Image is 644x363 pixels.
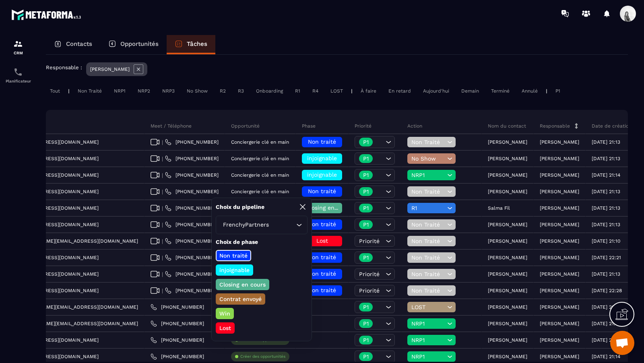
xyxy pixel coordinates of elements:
[218,266,251,274] p: injoignable
[165,155,219,162] a: [PHONE_NUMBER]
[411,337,445,343] span: NRP1
[218,295,263,303] p: Contrat envoyé
[411,238,445,244] span: Non Traité
[13,67,23,77] img: scheduler
[165,271,219,277] a: [PHONE_NUMBER]
[411,205,445,211] span: R1
[411,254,445,261] span: Non Traité
[592,123,632,129] p: Date de création
[363,222,369,227] p: P1
[359,287,380,294] span: Priorité
[363,354,369,359] p: P1
[411,320,445,327] span: NRP1
[363,321,369,326] p: P1
[592,304,621,310] p: [DATE] 21:36
[487,86,514,96] div: Terminé
[411,172,445,178] span: NRP1
[351,88,353,94] p: |
[488,156,527,161] p: [PERSON_NAME]
[151,320,204,327] a: [PHONE_NUMBER]
[162,222,163,228] span: |
[307,171,337,178] span: injoignable
[592,337,620,343] p: [DATE] 21:15
[411,188,445,195] span: Non Traité
[165,238,219,244] a: [PHONE_NUMBER]
[308,188,336,194] span: Non traité
[306,204,352,211] span: Closing en cours
[488,354,527,359] p: [PERSON_NAME]
[218,280,267,289] p: Closing en cours
[411,221,445,228] span: Non Traité
[165,287,219,294] a: [PHONE_NUMBER]
[100,35,167,54] a: Opportunités
[610,331,634,355] div: Ouvrir le chat
[2,79,34,83] p: Planificateur
[540,139,579,145] p: [PERSON_NAME]
[363,255,369,260] p: P1
[120,40,159,47] p: Opportunités
[363,205,369,211] p: P1
[359,238,380,244] span: Priorité
[407,123,422,129] p: Action
[308,138,336,145] span: Non traité
[488,288,527,293] p: [PERSON_NAME]
[540,123,570,129] p: Responsable
[218,252,249,260] p: Non traité
[240,354,285,359] p: Créer des opportunités
[592,354,620,359] p: [DATE] 21:14
[234,86,248,96] div: R3
[231,123,260,129] p: Opportunité
[216,86,230,96] div: R2
[411,353,445,360] span: NRP1
[411,287,445,294] span: Non Traité
[551,86,564,96] div: P1
[488,139,527,145] p: [PERSON_NAME]
[134,86,154,96] div: NRP2
[252,86,287,96] div: Onboarding
[488,172,527,178] p: [PERSON_NAME]
[363,156,369,161] p: P1
[592,288,622,293] p: [DATE] 22:28
[46,64,82,70] p: Responsable :
[231,156,289,161] p: Conciergerie clé en main
[218,309,231,318] p: Win
[165,172,219,178] a: [PHONE_NUMBER]
[540,156,579,161] p: [PERSON_NAME]
[218,324,232,332] p: Lost
[11,7,84,22] img: logo
[187,40,207,47] p: Tâches
[308,86,322,96] div: R4
[592,189,620,194] p: [DATE] 21:13
[488,337,527,343] p: [PERSON_NAME]
[592,321,621,326] p: [DATE] 21:35
[307,155,337,161] span: injoignable
[2,33,34,61] a: formationformationCRM
[540,255,579,260] p: [PERSON_NAME]
[231,189,289,194] p: Conciergerie clé en main
[359,271,380,277] span: Priorité
[270,221,294,229] input: Search for option
[540,337,579,343] p: [PERSON_NAME]
[151,123,192,129] p: Meet / Téléphone
[363,189,369,194] p: P1
[162,288,163,294] span: |
[74,86,106,96] div: Non Traité
[592,156,620,161] p: [DATE] 21:13
[2,61,34,89] a: schedulerschedulerPlanificateur
[216,203,264,211] p: Choix du pipeline
[13,39,23,49] img: formation
[308,287,336,293] span: Non traité
[488,255,527,260] p: [PERSON_NAME]
[363,337,369,343] p: P1
[411,304,445,310] span: LOST
[2,51,34,55] p: CRM
[488,205,510,211] p: Salma Fil
[165,188,219,195] a: [PHONE_NUMBER]
[488,189,527,194] p: [PERSON_NAME]
[151,337,204,343] a: [PHONE_NUMBER]
[540,189,579,194] p: [PERSON_NAME]
[488,321,527,326] p: [PERSON_NAME]
[540,222,579,227] p: [PERSON_NAME]
[457,86,483,96] div: Demain
[68,88,70,94] p: |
